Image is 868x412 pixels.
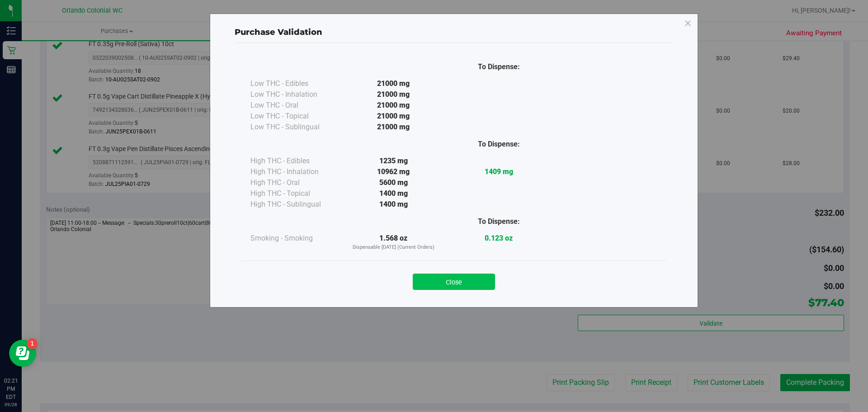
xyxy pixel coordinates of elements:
[485,167,513,176] strong: 1409 mg
[250,78,341,89] div: Low THC - Edibles
[250,89,341,100] div: Low THC - Inhalation
[250,188,341,199] div: High THC - Topical
[341,111,446,122] div: 21000 mg
[250,111,341,122] div: Low THC - Topical
[446,216,552,227] div: To Dispense:
[341,177,446,188] div: 5600 mg
[341,100,446,111] div: 21000 mg
[235,27,322,37] span: Purchase Validation
[9,340,36,367] iframe: Resource center
[341,199,446,210] div: 1400 mg
[250,177,341,188] div: High THC - Oral
[341,233,446,251] div: 1.568 oz
[341,122,446,133] div: 21000 mg
[341,188,446,199] div: 1400 mg
[250,233,341,244] div: Smoking - Smoking
[413,274,495,290] button: Close
[446,139,552,150] div: To Dispense:
[446,62,552,72] div: To Dispense:
[27,338,38,349] iframe: Resource center unread badge
[250,100,341,111] div: Low THC - Oral
[485,234,513,242] strong: 0.123 oz
[341,244,446,251] p: Dispensable [DATE] (Current Orders)
[250,199,341,210] div: High THC - Sublingual
[250,156,341,166] div: High THC - Edibles
[341,156,446,166] div: 1235 mg
[250,166,341,177] div: High THC - Inhalation
[341,166,446,177] div: 10962 mg
[341,89,446,100] div: 21000 mg
[250,122,341,133] div: Low THC - Sublingual
[341,78,446,89] div: 21000 mg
